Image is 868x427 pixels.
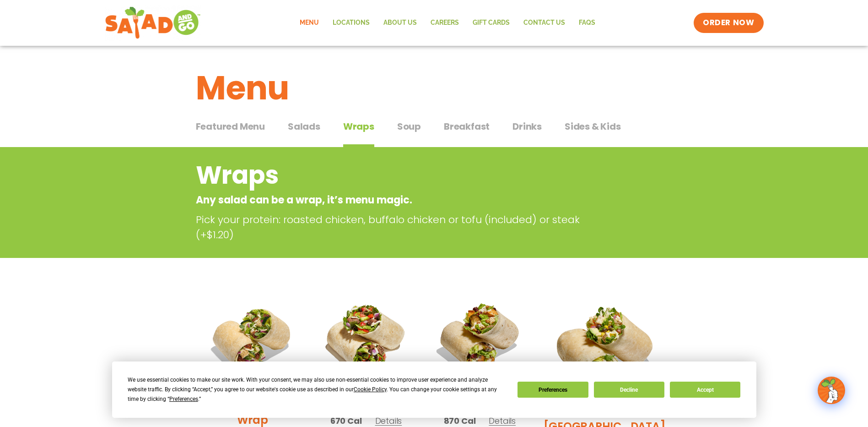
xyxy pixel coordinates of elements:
[466,12,517,33] a: GIFT CARDS
[518,382,588,398] button: Preferences
[444,120,490,133] span: Breakfast
[565,120,621,133] span: Sides & Kids
[424,12,466,33] a: Careers
[196,63,673,113] h1: Menu
[293,12,602,33] nav: Menu
[819,378,844,403] img: wpChatIcon
[288,120,320,133] span: Salads
[694,13,763,33] a: ORDER NOW
[670,382,740,398] button: Accept
[444,415,476,427] span: 870 Cal
[512,120,542,133] span: Drinks
[377,12,424,33] a: About Us
[703,17,754,28] span: ORDER NOW
[430,289,529,389] img: Product photo for Roasted Autumn Wrap
[397,120,421,133] span: Soup
[196,116,673,148] div: Tabbed content
[196,192,599,208] p: Any salad can be a wrap, it’s menu magic.
[343,120,374,133] span: Wraps
[375,415,402,427] span: Details
[105,5,201,41] img: new-SAG-logo-768×292
[128,375,507,404] div: We use essential cookies to make our site work. With your consent, we may also use non-essential ...
[112,361,756,418] div: Cookie Consent Prompt
[354,386,387,393] span: Cookie Policy
[169,396,198,402] span: Preferences
[316,289,416,389] img: Product photo for Fajita Wrap
[196,120,265,133] span: Featured Menu
[330,415,362,427] span: 670 Cal
[293,12,326,33] a: Menu
[572,12,602,33] a: FAQs
[544,289,666,411] img: Product photo for BBQ Ranch Wrap
[203,289,302,389] img: Product photo for Tuscan Summer Wrap
[517,12,572,33] a: Contact Us
[196,212,603,242] p: Pick your protein: roasted chicken, buffalo chicken or tofu (included) or steak (+$1.20)
[489,415,516,427] span: Details
[196,157,599,194] h2: Wraps
[326,12,377,33] a: Locations
[594,382,664,398] button: Decline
